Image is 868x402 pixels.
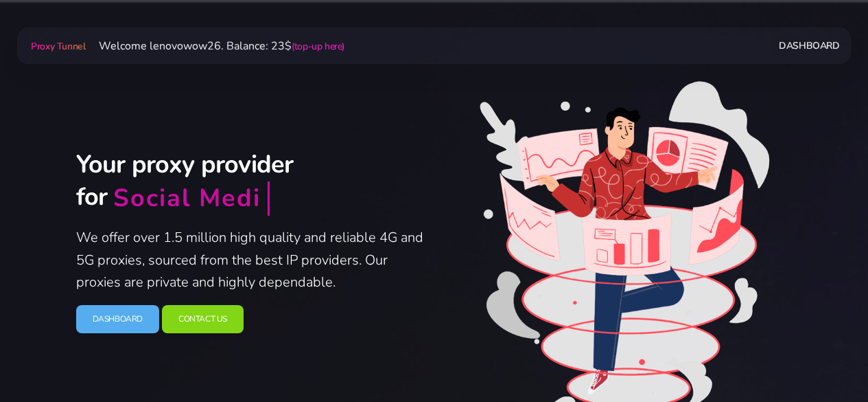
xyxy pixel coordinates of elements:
[113,183,261,215] div: Social Medi
[76,305,159,333] a: Dashboard
[162,305,244,333] a: Contact Us
[88,38,344,54] span: Welcome lenovowow26. Balance: 23$
[31,40,85,53] span: Proxy Tunnel
[666,177,851,385] iframe: Webchat Widget
[292,40,344,53] a: (top-up here)
[28,35,88,57] a: Proxy Tunnel
[76,227,426,294] p: We offer over 1.5 million high quality and reliable 4G and 5G proxies, sourced from the best IP p...
[779,33,839,58] a: Dashboard
[76,149,426,216] h2: Your proxy provider for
